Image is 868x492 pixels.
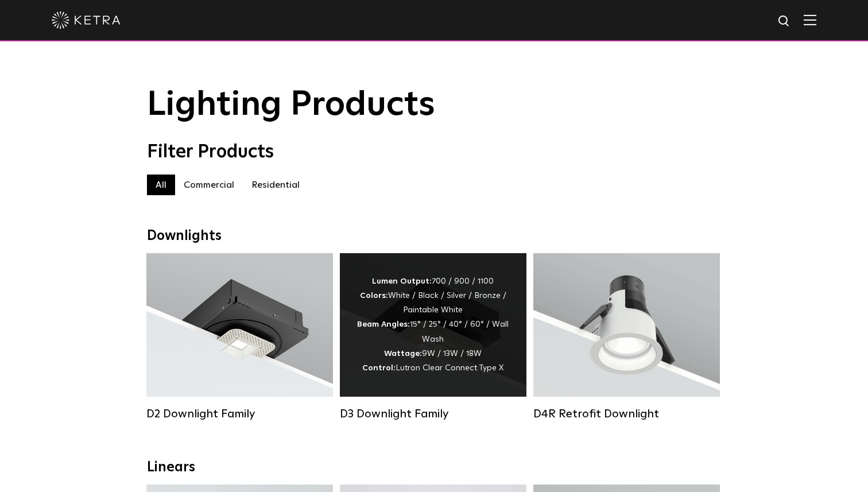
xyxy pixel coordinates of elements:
div: Filter Products [147,141,721,163]
span: Lutron Clear Connect Type X [396,364,503,372]
strong: Colors: [360,292,388,300]
span: Lighting Products [147,88,435,122]
label: Residential [243,175,308,195]
a: D4R Retrofit Downlight Lumen Output:800Colors:White / BlackBeam Angles:15° / 25° / 40° / 60°Watta... [533,253,720,421]
div: 700 / 900 / 1100 White / Black / Silver / Bronze / Paintable White 15° / 25° / 40° / 60° / Wall W... [357,274,509,375]
div: Linears [147,459,721,476]
div: Downlights [147,228,721,245]
img: Hamburger%20Nav.svg [804,14,816,25]
strong: Wattage: [384,350,422,358]
strong: Lumen Output: [372,277,432,285]
img: ketra-logo-2019-white [52,11,121,29]
label: Commercial [175,175,243,195]
label: All [147,175,175,195]
img: search icon [777,14,792,29]
a: D2 Downlight Family Lumen Output:1200Colors:White / Black / Gloss Black / Silver / Bronze / Silve... [146,253,333,421]
div: D4R Retrofit Downlight [533,407,720,421]
div: D3 Downlight Family [340,407,526,421]
a: D3 Downlight Family Lumen Output:700 / 900 / 1100Colors:White / Black / Silver / Bronze / Paintab... [340,253,526,421]
div: D2 Downlight Family [146,407,333,421]
strong: Beam Angles: [357,320,410,328]
strong: Control: [362,364,396,372]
